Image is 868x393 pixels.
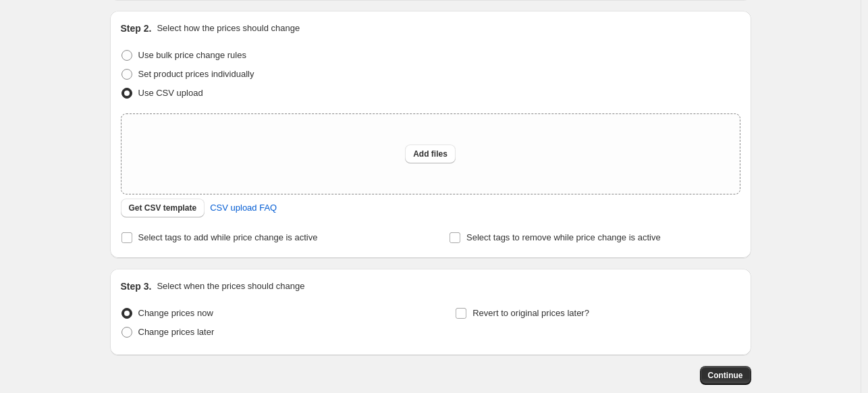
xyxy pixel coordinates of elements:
[121,280,152,293] h2: Step 3.
[466,232,661,242] span: Select tags to remove while price change is active
[138,308,213,318] span: Change prices now
[700,366,751,385] button: Continue
[210,201,277,215] span: CSV upload FAQ
[138,50,246,60] span: Use bulk price change rules
[157,22,300,35] p: Select how the prices should change
[138,88,203,98] span: Use CSV upload
[121,22,152,35] h2: Step 2.
[405,145,456,163] button: Add files
[121,199,205,217] button: Get CSV template
[157,280,304,293] p: Select when the prices should change
[138,69,254,79] span: Set product prices individually
[202,197,285,219] a: CSV upload FAQ
[138,327,215,337] span: Change prices later
[138,232,318,242] span: Select tags to add while price change is active
[129,203,197,213] span: Get CSV template
[472,308,589,318] span: Revert to original prices later?
[413,149,447,159] span: Add files
[708,370,743,381] span: Continue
